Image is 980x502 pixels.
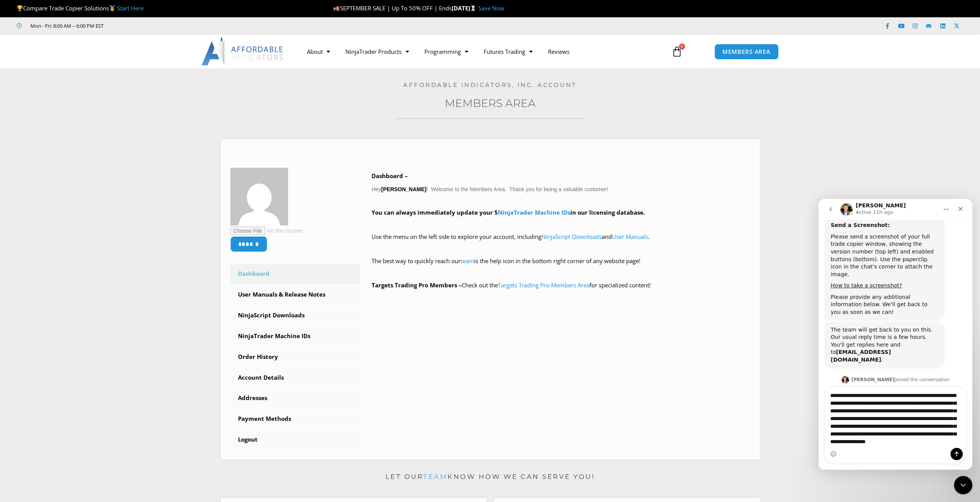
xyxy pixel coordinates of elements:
span: SEPTEMBER SALE | Up To 50% OFF | Ends [333,4,451,12]
span: Compare Trade Copier Solutions [17,4,144,12]
img: 🥇 [109,5,115,11]
strong: [DATE] [451,4,478,12]
a: Programming [417,43,476,60]
a: Targets Trading Pro Members Area [498,281,590,289]
iframe: Intercom live chat [954,476,972,494]
a: team [423,473,447,480]
p: The best way to quickly reach our is the help icon in the bottom right corner of any website page! [372,256,750,277]
nav: Menu [299,43,663,60]
a: Logout [230,430,360,450]
a: Save Now [478,4,504,12]
a: Dashboard [230,264,360,284]
a: Futures Trading [476,43,540,60]
img: LogoAI [201,38,284,65]
a: Affordable Indicators, Inc. Account [403,81,577,88]
p: Let our know how we can serve you! [221,471,760,483]
a: NinjaScript Downloads [541,233,602,240]
img: ⌛ [470,5,476,11]
a: Account Details [230,368,360,388]
div: Hey ! Welcome to the Members Area. Thank you for being a valuable customer! [372,171,750,291]
p: Use the menu on the left side to explore your account, including and . [372,232,750,253]
a: Order History [230,347,360,367]
b: Dashboard – [372,172,408,180]
a: NinjaTrader Machine IDs [230,326,360,346]
iframe: Intercom live chat [818,199,972,470]
a: NinjaTrader Products [338,43,417,60]
a: About [299,43,338,60]
img: 🍂 [333,5,339,11]
a: Start Here [117,4,144,12]
strong: Targets Trading Pro Members – [372,281,462,289]
a: Members Area [445,97,536,110]
span: MEMBERS AREA [722,49,771,55]
a: MEMBERS AREA [714,44,779,60]
a: NinjaTrader Machine IDs [498,208,570,216]
span: Mon - Fri: 8:00 AM – 6:00 PM EST [28,21,104,30]
strong: You can always immediately update your 5 in our licensing database. [372,208,645,216]
nav: Account pages [230,264,360,450]
span: 0 [679,43,685,50]
a: User Manuals [612,233,648,240]
a: User Manuals & Release Notes [230,285,360,305]
a: 0 [660,40,694,63]
a: Addresses [230,388,360,408]
iframe: Customer reviews powered by Trustpilot [114,22,230,30]
img: 5f134d5080cd8606c769c067cdb75d253f8f6419f1c7daba1e0781ed198c4de3 [230,168,288,225]
a: Reviews [540,43,577,60]
a: NinjaScript Downloads [230,305,360,325]
a: team [461,257,474,265]
img: 🏆 [17,5,23,11]
a: Payment Methods [230,409,360,429]
strong: [PERSON_NAME] [381,186,426,192]
p: Check out the for specialized content! [372,280,750,291]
